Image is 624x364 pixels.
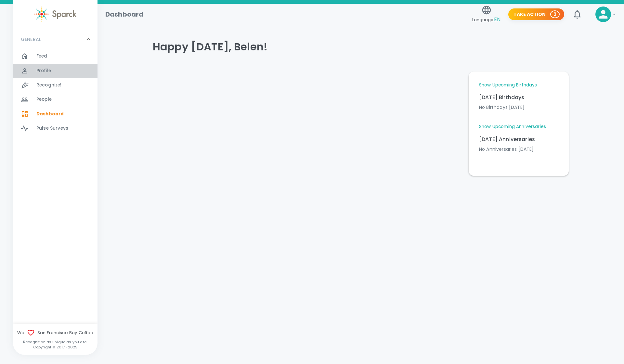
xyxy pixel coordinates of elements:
[13,64,97,78] a: Profile
[508,8,564,20] button: Take Action 2
[13,107,97,121] a: Dashboard
[553,11,556,18] p: 2
[13,339,97,344] p: Recognition as unique as you are!
[13,30,97,49] div: GENERAL
[153,40,569,53] h4: Happy [DATE], Belen!
[479,136,558,143] p: [DATE] Anniversaries
[105,9,143,19] h1: Dashboard
[13,49,97,63] a: Feed
[13,78,97,92] a: Recognize!
[13,121,97,136] a: Pulse Surveys
[494,16,500,23] span: EN
[479,146,558,152] p: No Anniversaries [DATE]
[36,96,52,103] span: People
[479,104,558,110] p: No Birthdays [DATE]
[36,68,51,74] span: Profile
[479,123,546,130] a: Show Upcoming Anniversaries
[34,6,76,22] img: Sparck logo
[472,15,500,24] span: Language:
[13,344,97,350] p: Copyright © 2017 - 2025
[36,111,64,117] span: Dashboard
[21,36,41,43] p: GENERAL
[36,53,47,59] span: Feed
[36,82,62,88] span: Recognize!
[13,49,97,138] div: GENERAL
[13,6,97,22] a: Sparck logo
[470,3,503,26] button: Language:EN
[13,329,97,337] span: We San Francisco Bay Coffee
[13,92,97,107] a: People
[479,94,558,101] p: [DATE] Birthdays
[36,125,68,132] span: Pulse Surveys
[479,82,537,88] a: Show Upcoming Birthdays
